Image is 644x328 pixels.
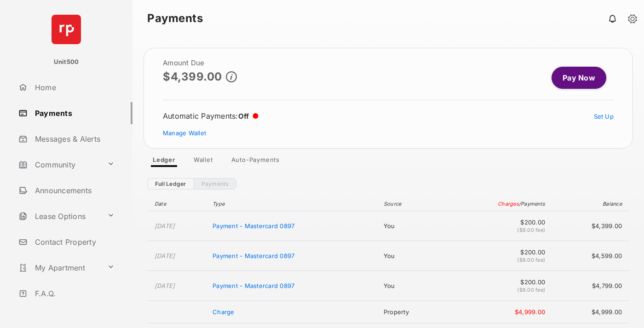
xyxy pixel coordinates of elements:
[147,13,203,24] strong: Payments
[52,15,81,44] img: svg+xml;base64,PHN2ZyB4bWxucz0iaHR0cDovL3d3dy53My5vcmcvMjAwMC9zdmciIHdpZHRoPSI2NCIgaGVpZ2h0PSI2NC...
[163,70,222,83] p: $4,399.00
[379,301,444,323] td: Property
[208,197,379,211] th: Type
[238,112,249,121] span: Off
[448,248,545,256] span: $200.00
[186,156,220,167] a: Wallet
[213,252,294,259] span: Payment - Mastercard 0897
[594,113,614,120] a: Set Up
[163,111,259,121] div: Automatic Payments :
[54,58,79,67] p: Unit500
[448,308,545,316] span: $4,999.00
[517,287,545,293] span: ($8.00 fee)
[15,154,103,176] a: Community
[147,178,194,190] a: Full Ledger
[213,282,294,289] span: Payment - Mastercard 0897
[15,257,103,279] a: My Apartment
[147,197,208,211] th: Date
[517,257,545,263] span: ($8.00 fee)
[213,308,235,316] span: Charge
[15,102,132,124] a: Payments
[379,211,444,241] td: You
[550,197,629,211] th: Balance
[550,211,629,241] td: $4,399.00
[448,219,545,226] span: $200.00
[448,278,545,286] span: $200.00
[498,201,519,207] span: Charges
[145,156,183,167] a: Ledger
[155,252,175,259] time: [DATE]
[379,271,444,301] td: You
[15,282,132,305] a: F.A.Q.
[519,201,545,207] span: / Payments
[15,76,132,98] a: Home
[213,222,294,230] span: Payment - Mastercard 0897
[517,227,545,233] span: ($8.00 fee)
[155,222,175,230] time: [DATE]
[15,205,103,227] a: Lease Options
[379,241,444,271] td: You
[155,282,175,289] time: [DATE]
[15,179,132,201] a: Announcements
[163,59,237,67] h2: Amount Due
[379,197,444,211] th: Source
[224,156,287,167] a: Auto-Payments
[15,128,132,150] a: Messages & Alerts
[163,129,206,137] a: Manage Wallet
[550,271,629,301] td: $4,799.00
[194,178,236,190] a: Payments
[15,231,132,253] a: Contact Property
[550,301,629,323] td: $4,999.00
[550,241,629,271] td: $4,599.00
